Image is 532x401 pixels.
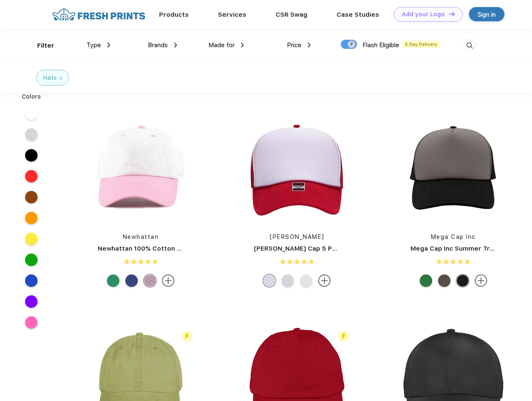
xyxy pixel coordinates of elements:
div: Grey With Black [456,274,469,287]
a: Sign in [469,7,504,21]
img: more.svg [318,274,331,287]
img: more.svg [162,274,175,287]
img: func=resize&h=266 [85,113,196,224]
div: White Light Pink [144,274,156,287]
div: Kelly [420,274,432,287]
img: more.svg [475,274,487,287]
div: White Kelly [107,274,119,287]
div: Colors [15,92,48,101]
img: dropdown.png [241,43,244,48]
div: White Royal [125,274,138,287]
img: DT [449,12,455,16]
span: 5 Day Delivery [403,41,440,48]
a: Mega Cap Inc [431,233,476,240]
a: Newhattan [123,233,159,240]
img: filter_cancel.svg [59,77,62,80]
div: Filter [37,41,54,51]
a: [PERSON_NAME] [270,233,324,240]
div: Sign in [478,10,496,19]
span: Brands [148,41,168,49]
a: Mega Cap Inc Summer Trucker Cap [410,245,522,252]
span: Flash Eligible [362,41,399,49]
img: flash_active_toggle.svg [181,331,193,342]
img: flash_active_toggle.svg [338,331,349,342]
span: Price [287,41,301,49]
div: White With Brown [438,274,451,287]
a: Newhattan 100% Cotton Stone Washed Cap [98,245,237,252]
div: Nvy Wht Nvy [281,274,294,287]
img: desktop_search.svg [463,39,476,53]
a: [PERSON_NAME] Cap 5 Panel Mid Profile Mesh Back Trucker Hat [254,245,457,252]
img: dropdown.png [174,43,177,48]
img: dropdown.png [308,43,311,48]
span: Type [86,41,101,49]
div: Add your Logo [402,11,445,18]
a: Products [159,11,189,18]
div: Kly Wht Kly [300,274,312,287]
div: Hats [43,74,57,82]
div: Red Wht Red [263,274,276,287]
img: func=resize&h=266 [241,113,352,224]
img: dropdown.png [107,43,110,48]
img: func=resize&h=266 [398,113,509,224]
span: Made for [208,41,235,49]
img: fo%20logo%202.webp [50,7,148,22]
